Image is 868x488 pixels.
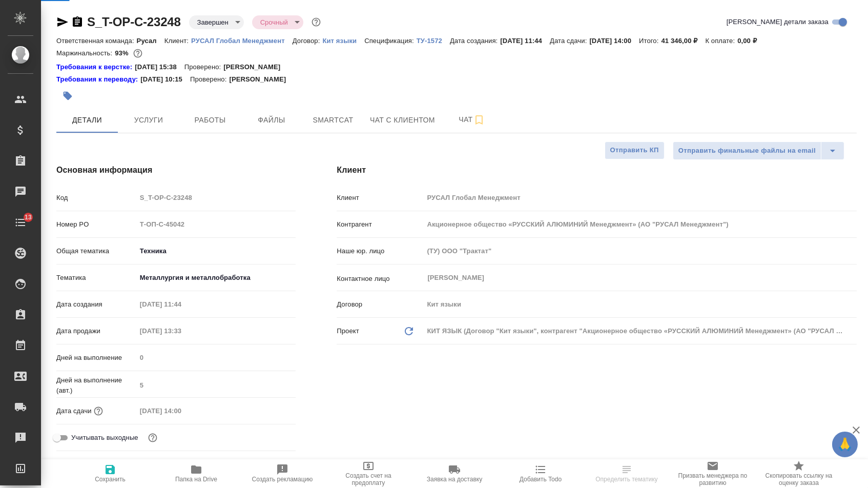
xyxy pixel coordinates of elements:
[337,274,423,284] p: Контактное лицо
[136,217,296,232] input: Пустое поле
[762,472,836,486] span: Скопировать ссылку на оценку заказа
[95,476,126,483] span: Сохранить
[223,62,288,72] p: [PERSON_NAME]
[56,16,69,28] button: Скопировать ссылку для ЯМессенджера
[136,378,296,393] input: Пустое поле
[136,297,226,312] input: Пустое поле
[239,459,325,488] button: Создать рекламацию
[678,145,816,157] span: Отправить финальные файлы на email
[673,141,844,160] div: split button
[247,114,296,127] span: Файлы
[18,212,38,222] span: 13
[56,62,135,72] div: Нажми, чтобы открыть папку с инструкцией
[417,36,450,45] a: ТУ-1572
[605,141,665,159] button: Отправить КП
[56,299,136,310] p: Дата создания
[56,49,115,57] p: Маржинальность:
[136,242,296,260] div: Техника
[194,18,232,27] button: Завершен
[184,62,224,72] p: Проверено:
[423,217,857,232] input: Пустое поле
[423,297,857,312] input: Пустое поле
[309,15,323,29] button: Доп статусы указывают на важность/срочность заказа
[706,37,738,45] p: К оплате:
[337,164,857,176] h4: Клиент
[337,246,423,256] p: Наше юр. лицо
[124,114,173,127] span: Услуги
[56,375,136,396] p: Дней на выполнение (авт.)
[322,36,364,45] a: Кит языки
[136,350,296,365] input: Пустое поле
[164,37,191,45] p: Клиент:
[639,37,661,45] p: Итого:
[137,37,164,45] p: Русал
[146,431,159,444] button: Выбери, если сб и вс нужно считать рабочими днями для выполнения заказа.
[136,403,226,418] input: Пустое поле
[447,113,497,126] span: Чат
[836,434,854,455] span: 🙏
[135,62,184,72] p: [DATE] 15:38
[3,210,38,235] a: 13
[589,37,639,45] p: [DATE] 14:00
[175,476,217,483] span: Папка на Drive
[56,353,136,363] p: Дней на выполнение
[56,273,136,283] p: Тематика
[550,37,589,45] p: Дата сдачи:
[56,219,136,230] p: Номер PO
[67,459,153,488] button: Сохранить
[370,114,435,127] span: Чат с клиентом
[191,37,293,45] p: РУСАЛ Глобал Менеджмент
[473,114,485,126] svg: Подписаться
[832,432,858,457] button: 🙏
[190,74,230,85] p: Проверено:
[670,459,756,488] button: Призвать менеджера по развитию
[325,459,411,488] button: Создать счет на предоплату
[257,18,291,27] button: Срочный
[595,476,657,483] span: Определить тематику
[450,37,500,45] p: Дата создания:
[136,269,296,287] div: Металлургия и металлобработка
[56,74,140,85] div: Нажми, чтобы открыть папку с инструкцией
[191,36,293,45] a: РУСАЛ Глобал Менеджмент
[63,114,112,127] span: Детали
[252,476,313,483] span: Создать рекламацию
[136,323,226,338] input: Пустое поле
[56,326,136,336] p: Дата продажи
[131,47,144,60] button: 2431.60 RUB;
[136,190,296,205] input: Пустое поле
[756,459,842,488] button: Скопировать ссылку на оценку заказа
[364,37,416,45] p: Спецификация:
[676,472,750,486] span: Призвать менеджера по развитию
[737,37,764,45] p: 0,00 ₽
[411,459,498,488] button: Заявка на доставку
[610,145,659,156] span: Отправить КП
[185,114,235,127] span: Работы
[87,15,181,29] a: S_T-OP-C-23248
[252,15,303,29] div: Завершен
[427,476,482,483] span: Заявка на доставку
[332,472,405,486] span: Создать счет на предоплату
[423,190,857,205] input: Пустое поле
[322,37,364,45] p: Кит языки
[673,141,821,160] button: Отправить финальные файлы на email
[140,74,190,85] p: [DATE] 10:15
[337,326,359,336] p: Проект
[153,459,239,488] button: Папка на Drive
[423,243,857,258] input: Пустое поле
[520,476,562,483] span: Добавить Todo
[56,193,136,203] p: Код
[293,37,323,45] p: Договор:
[584,459,670,488] button: Определить тематику
[337,299,423,310] p: Договор
[308,114,358,127] span: Smartcat
[92,404,105,418] button: Если добавить услуги и заполнить их объемом, то дата рассчитается автоматически
[56,85,79,107] button: Добавить тэг
[56,74,140,85] a: Требования к переводу:
[56,246,136,256] p: Общая тематика
[189,15,244,29] div: Завершен
[337,219,423,230] p: Контрагент
[229,74,294,85] p: [PERSON_NAME]
[423,322,857,340] div: КИТ ЯЗЫК (Договор "Кит языки", контрагент "Акционерное общество «РУССКИЙ АЛЮМИНИЙ Менеджмент» (АО...
[71,16,84,28] button: Скопировать ссылку
[56,62,135,72] a: Требования к верстке:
